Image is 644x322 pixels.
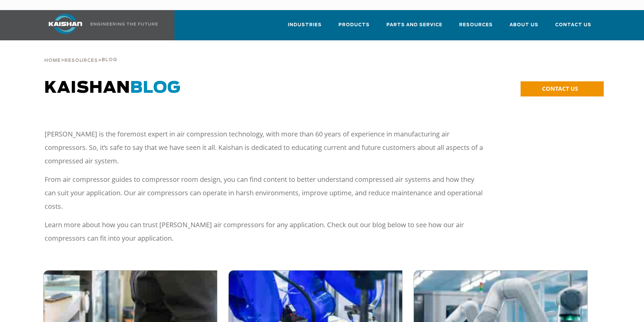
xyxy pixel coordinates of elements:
span: Blog [102,58,117,62]
h1: Kaishan [44,79,459,97]
span: Parts and Service [386,21,442,29]
p: [PERSON_NAME] is the foremost expert in air compression technology, with more than 60 years of ex... [45,127,484,168]
p: Learn more about how you can trust [PERSON_NAME] air compressors for any application. Check out o... [45,218,484,245]
span: Resources [459,21,493,29]
span: CONTACT US [542,85,578,92]
span: BLOG [130,80,181,96]
span: Industries [288,21,322,29]
a: CONTACT US [521,81,604,96]
span: Home [44,58,61,63]
a: Kaishan USA [40,10,159,40]
span: Resources [64,58,98,63]
a: Products [338,16,370,39]
div: > > [44,40,117,66]
a: Resources [64,57,98,63]
a: About Us [509,16,538,39]
span: Contact Us [555,21,591,29]
a: Industries [288,16,322,39]
a: Resources [459,16,493,39]
img: kaishan logo [40,14,91,34]
a: Parts and Service [386,16,442,39]
span: Products [338,21,370,29]
span: About Us [509,21,538,29]
p: From air compressor guides to compressor room design, you can find content to better understand c... [45,173,484,213]
a: Home [44,57,61,63]
img: Engineering the future [91,23,158,26]
a: Contact Us [555,16,591,39]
